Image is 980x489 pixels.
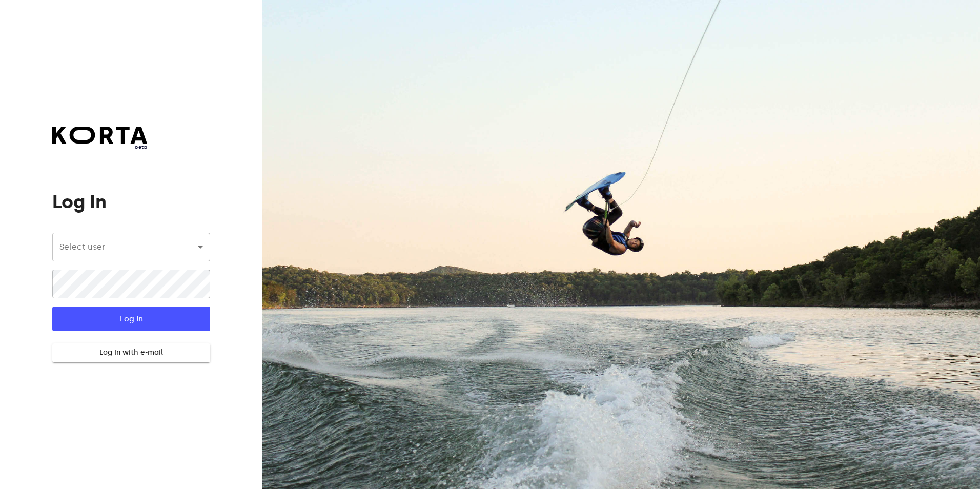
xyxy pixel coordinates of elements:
button: Log In [52,307,210,331]
h1: Log In [52,192,210,212]
div: ​ [52,233,210,261]
span: Log In [69,312,193,325]
img: Korta [52,127,147,144]
span: Log In with e-mail [60,347,201,359]
a: beta [52,127,147,151]
button: Log In with e-mail [52,343,210,362]
span: beta [52,144,147,151]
